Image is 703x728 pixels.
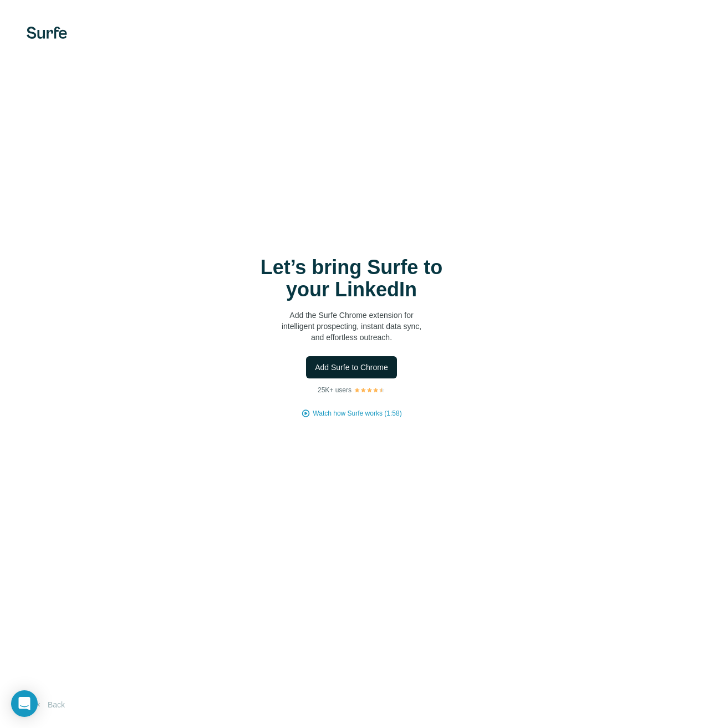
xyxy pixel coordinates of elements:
[306,356,397,378] button: Add Surfe to Chrome
[241,256,462,301] h1: Let’s bring Surfe to your LinkedIn
[315,362,388,373] span: Add Surfe to Chrome
[318,385,351,395] p: 25K+ users
[27,27,67,39] img: Surfe's logo
[313,408,401,418] button: Watch how Surfe works (1:58)
[27,695,73,715] button: Back
[11,690,38,717] div: Open Intercom Messenger
[241,310,462,343] p: Add the Surfe Chrome extension for intelligent prospecting, instant data sync, and effortless out...
[354,387,385,393] img: Rating Stars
